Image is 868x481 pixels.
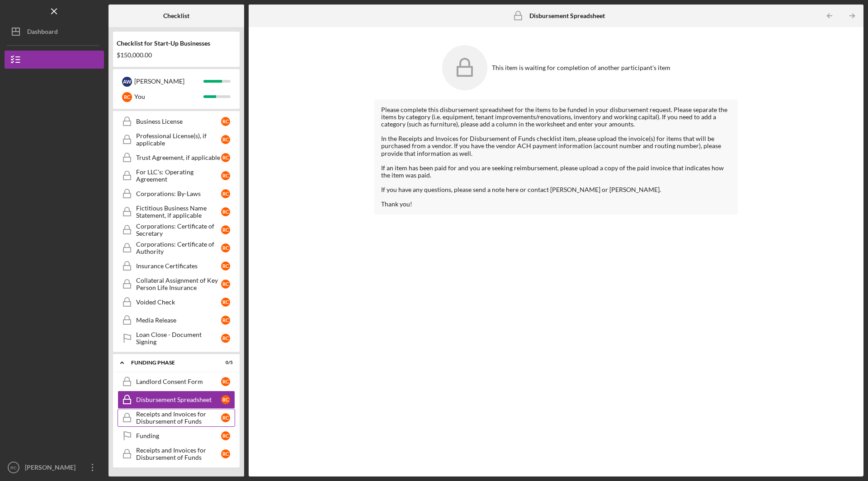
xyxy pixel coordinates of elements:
[221,117,230,126] div: R C
[217,360,233,365] div: 0 / 5
[221,316,230,325] div: R C
[136,396,221,403] div: Disbursement Spreadsheet
[117,40,236,47] div: Checklist for Start-Up Businesses
[117,51,236,59] div: $150,000.00
[221,262,230,271] div: R C
[10,465,17,470] text: RC
[381,106,731,128] div: Please complete this disbursement spreadsheet for the items to be funded in your disbursement req...
[221,207,230,216] div: R C
[492,64,670,71] div: This item is waiting for completion of another participant's item
[529,12,605,19] b: Disbursement Spreadsheet
[136,299,221,306] div: Voided Check
[136,241,221,255] div: Corporations: Certificate of Authority
[5,458,104,476] button: RC[PERSON_NAME]
[118,185,235,203] a: Corporations: By-LawsRC
[221,243,230,252] div: R C
[221,334,230,343] div: R C
[134,74,203,89] div: [PERSON_NAME]
[136,331,221,346] div: Loan Close - Document Signing
[221,449,230,458] div: R C
[27,23,58,43] div: Dashboard
[122,92,132,102] div: R C
[221,395,230,404] div: R C
[134,89,203,104] div: You
[381,201,731,208] div: Thank you!
[136,168,221,183] div: For LLC's: Operating Agreement
[136,118,221,125] div: Business License
[221,171,230,180] div: R C
[136,432,221,439] div: Funding
[136,317,221,324] div: Media Release
[136,205,221,219] div: Fictitious Business Name Statement, if applicable
[136,447,221,461] div: Receipts and Invoices for Disbursement of Funds
[136,262,221,270] div: Insurance Certificates
[5,23,104,41] button: Dashboard
[136,378,221,385] div: Landlord Consent Form
[118,257,235,275] a: Insurance CertificatesRC
[221,377,230,386] div: R C
[118,391,235,409] a: Disbursement SpreadsheetRC
[118,167,235,185] a: For LLC's: Operating AgreementRC
[118,409,235,427] a: Receipts and Invoices for Disbursement of FundsRC
[118,427,235,445] a: FundingRC
[131,360,210,365] div: Funding Phase
[118,149,235,167] a: Trust Agreement, if applicableRC
[118,239,235,257] a: Corporations: Certificate of AuthorityRC
[221,413,230,422] div: R C
[118,329,235,347] a: Loan Close - Document SigningRC
[118,221,235,239] a: Corporations: Certificate of SecretaryRC
[122,77,132,87] div: A W
[118,311,235,329] a: Media ReleaseRC
[221,298,230,307] div: R C
[118,131,235,149] a: Professional License(s), if applicableRC
[136,223,221,237] div: Corporations: Certificate of Secretary
[221,431,230,440] div: R C
[221,189,230,198] div: R C
[381,164,731,179] div: If an item has been paid for and you are seeking reimbursement, please upload a copy of the paid ...
[118,275,235,293] a: Collateral Assignment of Key Person Life InsuranceRC
[118,373,235,391] a: Landlord Consent FormRC
[118,203,235,221] a: Fictitious Business Name Statement, if applicableRC
[136,411,221,425] div: Receipts and Invoices for Disbursement of Funds
[136,132,221,147] div: Professional License(s), if applicable
[118,445,235,463] a: Receipts and Invoices for Disbursement of FundsRC
[163,12,189,19] b: Checklist
[381,186,731,193] div: If you have any questions, please send a note here or contact [PERSON_NAME] or [PERSON_NAME].
[221,153,230,162] div: R C
[221,280,230,289] div: R C
[118,293,235,311] a: Voided CheckRC
[23,458,81,479] div: [PERSON_NAME]
[136,277,221,291] div: Collateral Assignment of Key Person Life Insurance
[221,135,230,144] div: R C
[118,112,235,131] a: Business LicenseRC
[136,190,221,197] div: Corporations: By-Laws
[136,154,221,161] div: Trust Agreement, if applicable
[221,225,230,234] div: R C
[381,135,731,157] div: In the Receipts and Invoices for Disbursement of Funds checklist item, please upload the invoice(...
